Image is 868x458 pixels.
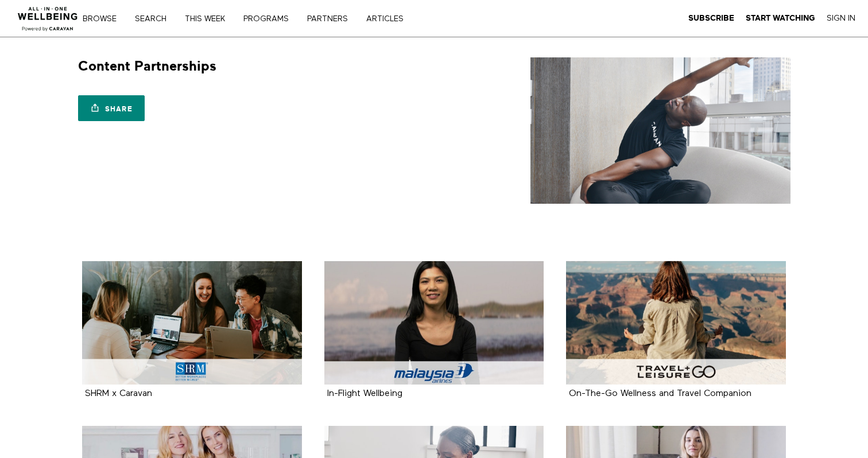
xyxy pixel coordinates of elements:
strong: Subscribe [688,14,734,22]
a: ARTICLES [362,15,416,23]
a: In-Flight Wellbeing [327,389,402,398]
a: PROGRAMS [239,15,301,23]
a: Search [131,15,179,23]
a: Share [78,95,145,121]
nav: Primary [91,13,427,24]
a: SHRM x Caravan [82,261,302,385]
a: SHRM x Caravan [85,389,152,398]
a: Browse [79,15,129,23]
strong: Start Watching [746,14,815,22]
a: On-The-Go Wellness and Travel Companion [566,261,786,385]
a: Subscribe [688,13,734,24]
img: Content Partnerships [530,57,790,204]
a: THIS WEEK [181,15,237,23]
a: PARTNERS [303,15,360,23]
a: In-Flight Wellbeing [324,261,544,385]
a: Sign In [827,13,855,24]
a: On-The-Go Wellness and Travel Companion [569,389,751,398]
a: Start Watching [746,13,815,24]
h1: Content Partnerships [78,57,216,75]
